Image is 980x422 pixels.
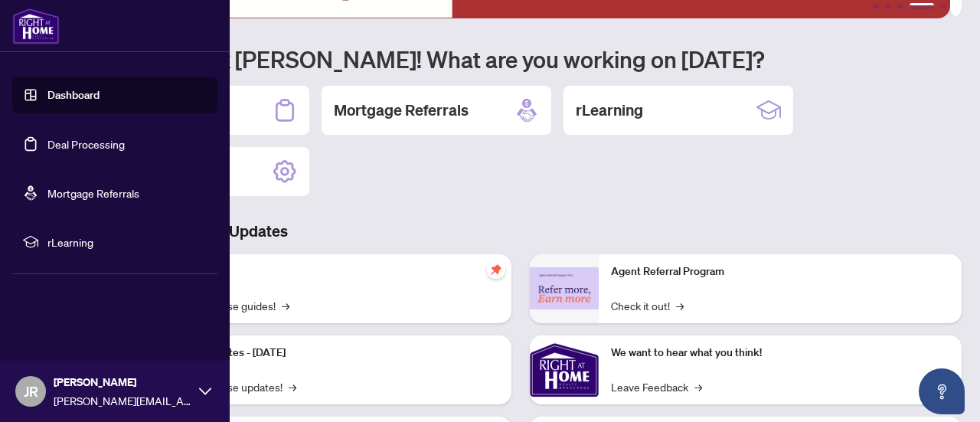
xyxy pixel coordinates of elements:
[919,368,965,414] button: Open asap
[530,335,599,404] img: We want to hear what you think!
[12,8,60,44] img: logo
[611,263,949,280] p: Agent Referral Program
[289,378,296,395] span: →
[611,297,684,314] a: Check it out!→
[576,100,643,121] h2: rLearning
[676,297,684,314] span: →
[940,3,946,9] button: 5
[80,44,962,74] h1: Welcome back [PERSON_NAME]! What are you working on [DATE]?
[47,186,139,200] a: Mortgage Referrals
[897,3,903,9] button: 3
[487,260,505,279] span: pushpin
[611,345,949,361] p: We want to hear what you think!
[910,3,934,9] button: 4
[885,3,891,9] button: 2
[611,378,702,395] a: Leave Feedback→
[161,345,499,361] p: Platform Updates - [DATE]
[694,378,702,395] span: →
[873,3,879,9] button: 1
[24,381,38,402] span: JR
[282,297,289,314] span: →
[47,234,207,250] span: rLearning
[334,100,469,121] h2: Mortgage Referrals
[47,137,125,151] a: Deal Processing
[54,392,191,409] span: [PERSON_NAME][EMAIL_ADDRESS][DOMAIN_NAME]
[54,374,191,391] span: [PERSON_NAME]
[530,267,599,309] img: Agent Referral Program
[47,88,100,102] a: Dashboard
[161,263,499,280] p: Self-Help
[80,221,962,242] h3: Brokerage & Industry Updates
